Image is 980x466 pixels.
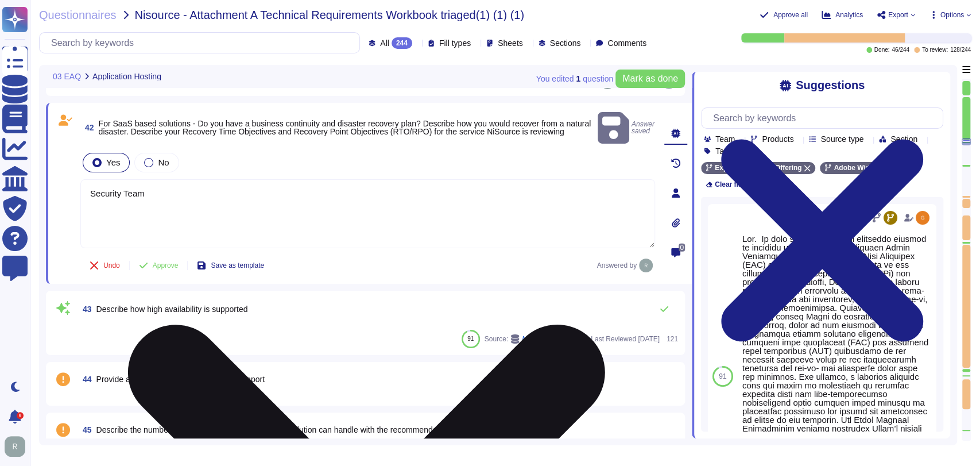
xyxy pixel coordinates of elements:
span: 91 [719,373,726,380]
span: Sections [550,39,581,47]
span: Nisource - Attachment A Technical Requirements Workbook triaged(1) (1) (1) [135,9,524,21]
span: For SaaS based solutions - Do you have a business continuity and disaster recovery plan? Describe... [99,119,591,136]
span: 0 [679,244,685,252]
button: Analytics [822,10,863,20]
textarea: Security Team [80,179,655,248]
b: 1 [576,75,580,83]
span: 128 / 244 [950,47,971,53]
input: Search by keywords [707,108,943,128]
span: Fill types [439,39,471,47]
span: Done: [874,47,890,53]
button: Mark as done [615,70,685,88]
span: Approve all [773,11,808,18]
span: 46 / 244 [892,47,909,53]
span: Mark as done [622,74,678,83]
span: 121 [664,336,678,342]
img: user [916,211,929,225]
img: user [639,259,653,272]
span: To review: [922,47,948,53]
button: Approve all [760,10,808,20]
input: Search by keywords [45,33,359,53]
button: user [2,434,33,459]
span: 91 [467,336,474,342]
span: Analytics [835,11,863,18]
span: 43 [78,305,92,313]
span: You edited question [536,75,613,83]
span: Answer saved [598,110,655,146]
span: Export [888,11,908,18]
span: No [158,157,169,167]
div: 244 [392,37,412,49]
span: Application Hosting [92,72,161,80]
span: All [380,39,389,47]
span: Sheets [498,39,523,47]
span: Options [940,11,964,18]
span: 03 EAQ [53,72,81,80]
span: 44 [78,375,92,383]
span: Yes [106,157,120,167]
img: user [5,436,25,457]
span: 45 [78,426,92,434]
div: 8 [17,412,24,419]
span: Comments [607,39,646,47]
span: 42 [80,124,94,132]
span: Questionnaires [39,9,117,21]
